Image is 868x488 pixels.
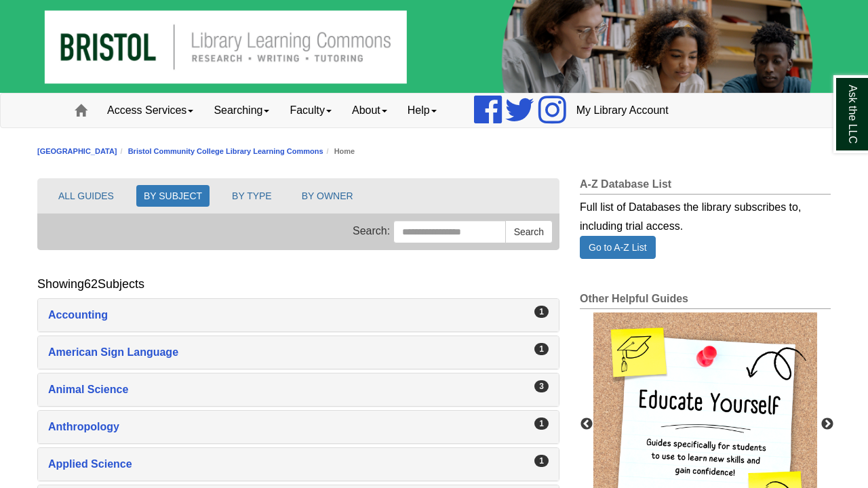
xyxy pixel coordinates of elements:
a: American Sign Language [48,343,549,362]
span: 62 [84,277,98,291]
button: BY SUBJECT [136,185,210,207]
a: Bristol Community College Library Learning Commons [128,147,323,155]
button: ALL GUIDES [51,185,121,207]
a: About [342,94,397,127]
h2: A-Z Database List [580,178,831,195]
a: Access Services [97,94,203,127]
div: 1 [534,418,549,430]
button: BY OWNER [294,185,361,207]
span: Search: [353,226,390,237]
h2: Other Helpful Guides [580,293,831,309]
div: Full list of Databases the library subscribes to, including trial access. [580,195,831,236]
button: Previous [580,418,593,431]
div: 1 [534,455,549,467]
a: Applied Science [48,455,549,474]
a: Go to A-Z List [580,236,656,259]
button: BY TYPE [224,185,279,207]
a: Faculty [279,94,342,127]
input: Search this Group [393,220,506,243]
a: [GEOGRAPHIC_DATA] [37,147,117,155]
div: 1 [534,343,549,355]
a: Help [397,94,447,127]
h2: Showing Subjects [37,277,144,291]
nav: breadcrumb [37,145,831,158]
button: Next [821,418,834,431]
a: Searching [203,94,279,127]
a: Anthropology [48,418,549,436]
div: 3 [534,380,549,392]
a: My Library Account [566,94,679,127]
li: Home [323,145,355,158]
div: 1 [534,306,549,318]
button: Search [505,220,553,243]
a: Accounting [48,306,549,325]
a: Animal Science [48,380,549,399]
